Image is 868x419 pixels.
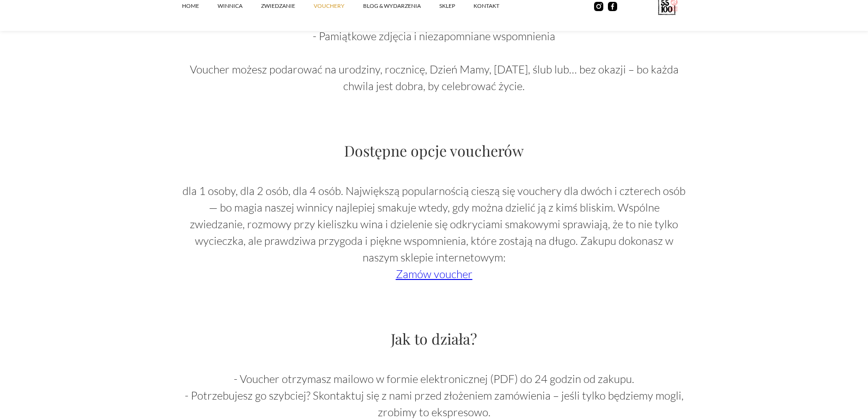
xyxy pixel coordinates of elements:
img: tab_keywords_by_traffic_grey.svg [92,54,99,61]
div: Domain Overview [35,55,83,61]
h3: Jak to działa? [182,328,686,348]
div: Domain: [DOMAIN_NAME] [24,24,102,31]
p: dla 1 osoby, dla 2 osób, dla 4 osób. Największą popularnością cieszą się vouchery dla dwóch i czt... [182,182,686,282]
img: logo_orange.svg [15,15,22,22]
h3: Dostępne opcje voucherów [182,140,686,160]
img: tab_domain_overview_orange.svg [25,54,32,61]
img: website_grey.svg [15,24,22,31]
div: v 4.0.25 [26,15,45,22]
a: Zamów voucher [396,267,473,281]
div: Keywords by Traffic [102,55,156,61]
